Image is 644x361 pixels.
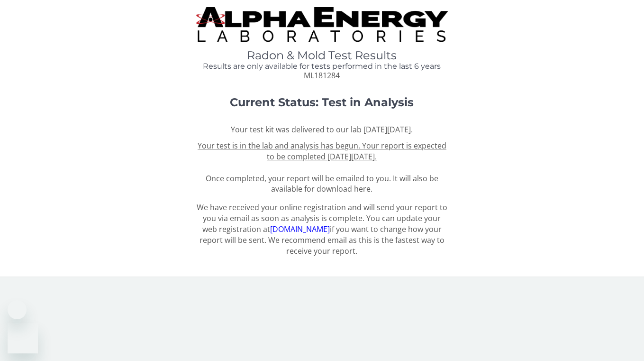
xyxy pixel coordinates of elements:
[196,202,448,256] p: We have received your online registration and will send your report to you via email as soon as a...
[270,224,330,234] a: [DOMAIN_NAME]
[8,300,27,319] iframe: Close message
[198,140,446,162] u: Your test is in the lab and analysis has begun. Your report is expected to be completed [DATE][DA...
[196,62,448,71] h4: Results are only available for tests performed in the last 6 years
[230,95,414,109] strong: Current Status: Test in Analysis
[198,140,446,194] span: Once completed, your report will be emailed to you. It will also be available for download here.
[196,124,448,135] p: Your test kit was delivered to our lab [DATE][DATE].
[8,323,38,353] iframe: Button to launch messaging window
[304,70,340,81] span: ML181284
[196,49,448,62] h1: Radon & Mold Test Results
[196,7,448,42] img: TightCrop.jpg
